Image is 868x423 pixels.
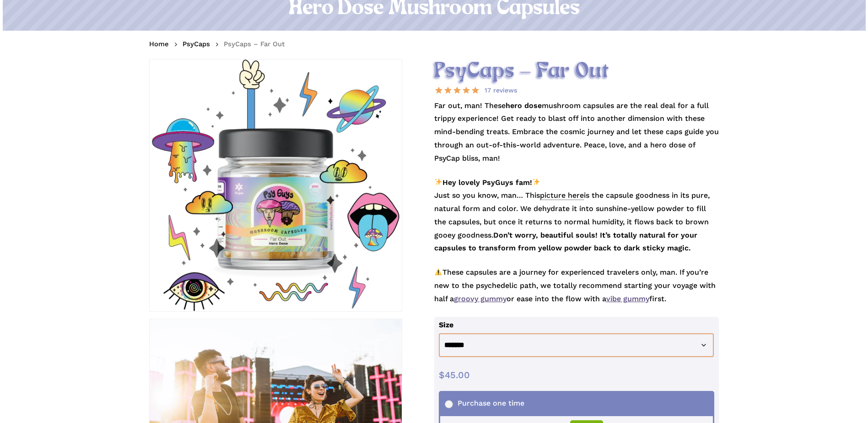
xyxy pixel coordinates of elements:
a: PsyCaps [183,39,210,49]
p: These capsules are a journey for experienced travelers only, man. If you’re new to the psychedeli... [434,266,719,316]
strong: hero dose [506,101,542,110]
img: ⚠️ [435,268,442,276]
a: groovy gummy [454,294,507,303]
img: ✨ [533,178,540,185]
span: picture here [540,191,584,200]
p: Just so you know, man… This is the capsule goodness in its pure, natural form and color. We dehyd... [434,176,719,266]
strong: Don’t worry, beautiful souls! It’s totally natural for your capsules to transform from yellow pow... [434,231,697,253]
img: ✨ [435,178,442,185]
span: Purchase one time [445,399,524,407]
h2: PsyCaps – Far Out [434,59,719,84]
span: PsyCaps – Far Out [224,40,285,48]
a: Home [149,39,169,49]
bdi: 45.00 [439,369,470,380]
a: vibe gummy [606,294,649,303]
p: Far out, man! These mushroom capsules are the real deal for a full trippy experience! Get ready t... [434,99,719,176]
strong: Hey lovely PsyGuys fam! [434,178,540,187]
label: Size [439,320,453,329]
span: $ [439,369,445,380]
